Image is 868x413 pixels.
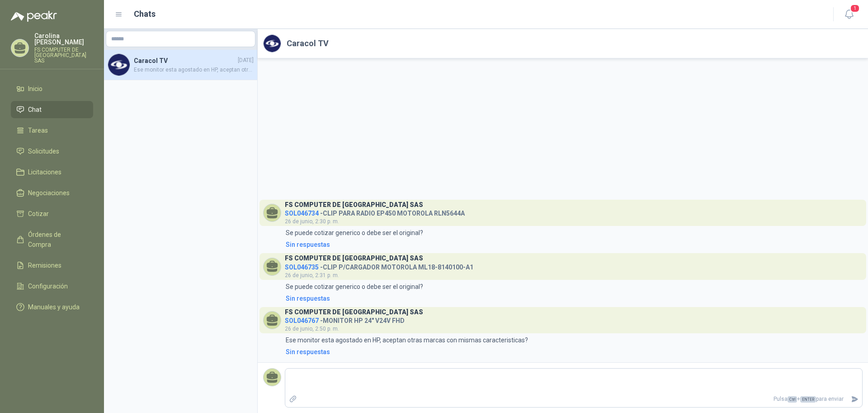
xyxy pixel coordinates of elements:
[28,260,61,270] span: Remisiones
[287,37,329,50] h2: Caracol TV
[285,264,319,271] span: SOL046735
[34,33,93,45] p: Carolina [PERSON_NAME]
[11,205,93,222] a: Cotizar
[28,167,61,177] span: Licitaciones
[134,56,236,66] h4: Caracol TV
[800,396,816,403] span: ENTER
[28,125,48,135] span: Tareas
[11,298,93,316] a: Manuales y ayuda
[28,188,70,198] span: Negociaciones
[285,391,301,407] label: Adjuntar archivos
[284,347,863,357] a: Sin respuestas
[286,347,330,357] div: Sin respuestas
[11,11,57,22] img: Logo peakr
[285,317,319,324] span: SOL046767
[847,391,862,407] button: Enviar
[134,66,254,74] span: Ese monitor esta agostado en HP, aceptan otras marcas con mismas caracteristicas?
[285,210,319,217] span: SOL046734
[238,56,254,65] span: [DATE]
[285,256,423,261] h3: FS COMPUTER DE [GEOGRAPHIC_DATA] SAS
[11,122,93,139] a: Tareas
[285,261,473,270] h4: - CLIP P/CARGADOR MOTOROLA ML18-8140100-A1
[28,230,85,250] span: Órdenes de Compra
[11,226,93,253] a: Órdenes de Compra
[34,47,93,63] p: FS COMPUTER DE [GEOGRAPHIC_DATA] SAS
[285,315,423,323] h4: - MONITOR HP 24" V24V FHD
[286,293,330,303] div: Sin respuestas
[788,396,797,403] span: Ctrl
[285,202,423,207] h3: FS COMPUTER DE [GEOGRAPHIC_DATA] SAS
[11,101,93,118] a: Chat
[286,335,528,345] p: Ese monitor esta agostado en HP, aceptan otras marcas con mismas caracteristicas?
[301,391,848,407] p: Pulsa + para enviar
[28,105,42,115] span: Chat
[285,326,339,332] span: 26 de junio, 2:50 p. m.
[286,228,423,238] p: Se puede cotizar generico o debe ser el original?
[104,50,257,80] a: Company LogoCaracol TV[DATE]Ese monitor esta agostado en HP, aceptan otras marcas con mismas cara...
[285,310,423,315] h3: FS COMPUTER DE [GEOGRAPHIC_DATA] SAS
[841,6,857,23] button: 1
[286,240,330,250] div: Sin respuestas
[11,80,93,97] a: Inicio
[284,240,863,250] a: Sin respuestas
[28,302,80,312] span: Manuales y ayuda
[285,218,339,225] span: 26 de junio, 2:30 p. m.
[11,278,93,295] a: Configuración
[285,272,339,279] span: 26 de junio, 2:31 p. m.
[11,257,93,274] a: Remisiones
[134,8,156,20] h1: Chats
[11,143,93,160] a: Solicitudes
[11,184,93,202] a: Negociaciones
[28,146,59,156] span: Solicitudes
[285,207,465,216] h4: - CLIP PARA RADIO EP450 MOTOROLA RLN5644A
[286,282,423,292] p: Se puede cotizar generico o debe ser el original?
[28,84,42,94] span: Inicio
[28,209,49,219] span: Cotizar
[850,4,860,13] span: 1
[284,293,863,303] a: Sin respuestas
[264,35,281,52] img: Company Logo
[108,54,130,76] img: Company Logo
[28,281,68,291] span: Configuración
[11,163,93,181] a: Licitaciones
